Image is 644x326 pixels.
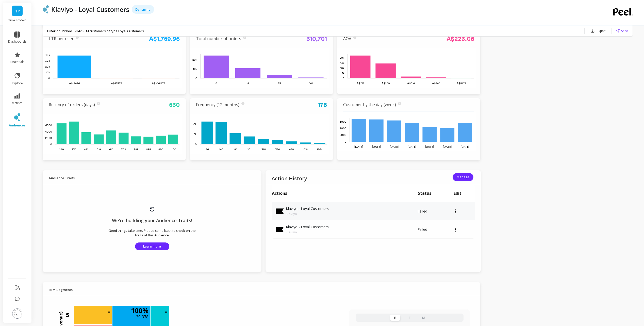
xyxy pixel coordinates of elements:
[12,308,22,319] img: profile picture
[286,230,329,235] p: Klaviyo
[453,184,475,202] th: Edit
[66,306,74,324] div: 5
[12,101,23,105] span: metrics
[621,28,628,33] span: Send
[132,5,154,14] div: Dynamic
[589,27,608,35] button: Export
[62,29,144,33] span: Picked 39242 RFM customers of type Loyal Customers
[49,217,255,224] p: We're building your Audience Traits!
[343,36,351,41] a: AOV
[15,8,20,14] span: TP
[286,211,329,216] p: Klaviyo
[49,285,73,293] label: RFM Segments
[306,35,327,42] a: 310,701
[390,315,400,321] button: R
[49,173,75,181] label: Audience Traits
[616,28,628,33] button: Send
[12,81,23,85] span: explore
[418,220,453,239] td: Failed
[318,101,327,108] a: 176
[343,102,396,107] a: Customer by the day (week)
[457,175,469,180] span: Manage
[143,244,161,249] span: Learn more
[10,60,25,64] span: essentials
[272,174,307,181] p: Action History
[149,35,180,42] a: A$1,759.96
[418,202,453,220] td: Failed
[453,173,473,181] button: Manage
[51,5,129,14] p: Klaviyo - Loyal Customers
[47,29,60,33] p: Filter on
[49,36,74,41] a: LTR per user
[49,102,95,107] a: Recency of orders (days)
[149,206,155,212] img: Empty Goal
[404,315,415,321] button: F
[196,36,241,41] a: Total number of orders
[418,184,453,202] th: Status
[196,102,239,107] a: Frequency (12 months)
[135,242,169,250] button: Learn more
[165,307,168,315] p: -
[169,101,180,108] a: 530
[286,206,329,211] p: Klaviyo - Loyal Customers
[9,123,26,127] span: audiences
[272,184,418,202] th: Actions
[8,18,27,22] p: True Protein
[109,315,110,321] p: -
[419,315,429,321] button: M
[8,40,27,44] span: dashboards
[286,224,329,230] p: Klaviyo - Loyal Customers
[447,35,474,42] a: A$223.06
[108,307,110,315] p: -
[136,314,148,320] p: 39,378
[43,5,49,13] img: header icon
[106,228,199,237] p: Good things take time. Please come back to check on the Traits of this Audience.
[166,315,168,321] p: -
[131,307,148,314] p: 100 %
